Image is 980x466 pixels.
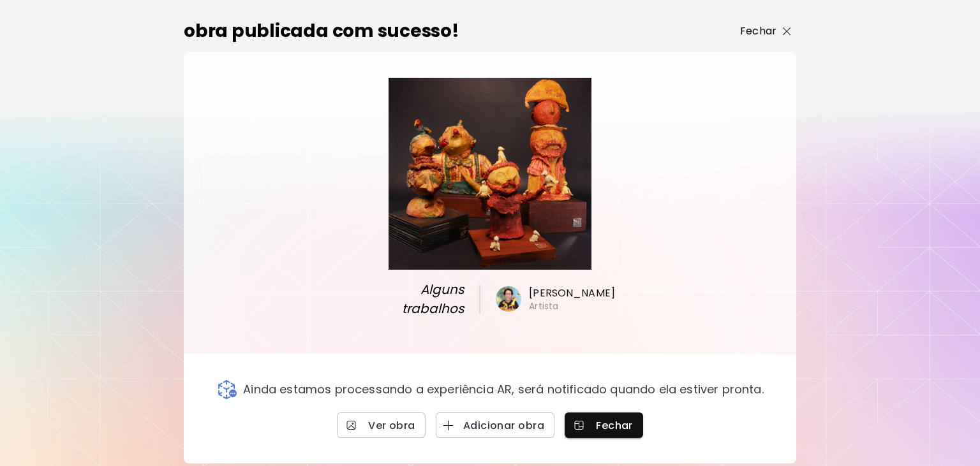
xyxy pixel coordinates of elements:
[565,412,643,438] button: Fechar
[389,78,591,270] img: large.webp
[529,300,558,312] h6: Artista
[337,412,426,438] a: Ver obra
[360,280,464,318] span: Alguns trabalhos
[529,286,615,300] h6: [PERSON_NAME]
[436,412,554,438] button: Adicionar obra
[347,419,415,432] span: Ver obra
[243,382,764,397] p: Ainda estamos processando a experiência AR, será notificado quando ela estiver pronta.
[446,419,544,432] span: Adicionar obra
[575,419,633,432] span: Fechar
